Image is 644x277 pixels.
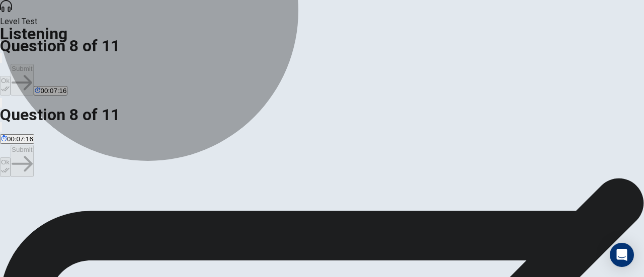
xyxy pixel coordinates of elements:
span: 00:07:16 [41,87,67,95]
button: Submit [11,145,33,176]
div: Open Intercom Messenger [610,243,634,267]
button: 00:07:16 [34,86,68,96]
span: 00:07:16 [7,135,33,143]
button: Submit [11,64,33,96]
